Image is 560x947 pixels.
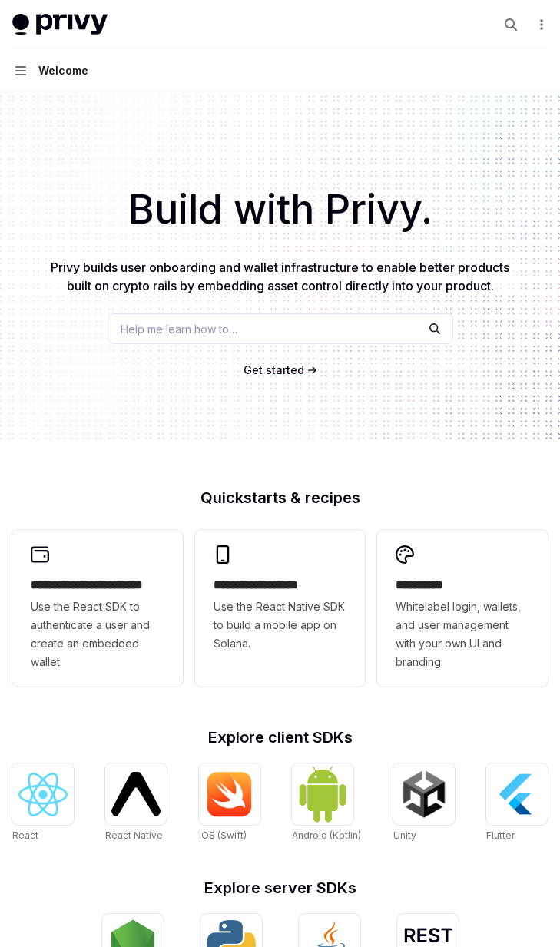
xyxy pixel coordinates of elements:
a: ReactReact [12,763,74,843]
a: UnityUnity [393,763,455,843]
a: Get started [244,363,304,378]
img: Android (Kotlin) [298,765,347,823]
h2: Explore client SDKs [12,730,548,745]
a: **** **** **** ***Use the React Native SDK to build a mobile app on Solana. [195,530,366,687]
span: Whitelabel login, wallets, and user management with your own UI and branding. [396,598,529,671]
a: iOS (Swift)iOS (Swift) [199,763,260,843]
img: Unity [399,770,449,819]
div: Welcome [38,61,88,80]
span: Get started [244,363,304,376]
img: iOS (Swift) [205,771,254,817]
h1: Build with Privy. [25,180,535,240]
span: Privy builds user onboarding and wallet infrastructure to enable better products built on crypto ... [51,260,509,293]
span: React [12,829,38,841]
span: iOS (Swift) [199,829,247,841]
span: Unity [393,829,416,841]
img: React [18,773,68,816]
h2: Quickstarts & recipes [12,490,548,505]
h2: Explore server SDKs [12,880,548,896]
a: **** *****Whitelabel login, wallets, and user management with your own UI and branding. [377,530,548,687]
span: Flutter [486,829,515,841]
a: Android (Kotlin)Android (Kotlin) [292,763,361,843]
a: FlutterFlutter [486,763,548,843]
span: Use the React Native SDK to build a mobile app on Solana. [214,598,347,653]
span: Use the React SDK to authenticate a user and create an embedded wallet. [31,598,164,671]
button: More actions [532,14,548,35]
img: light logo [12,14,108,35]
span: React Native [105,829,163,841]
img: React Native [111,772,161,816]
span: Help me learn how to… [121,321,237,337]
a: React NativeReact Native [105,763,167,843]
img: Flutter [492,770,542,819]
span: Android (Kotlin) [292,829,361,841]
